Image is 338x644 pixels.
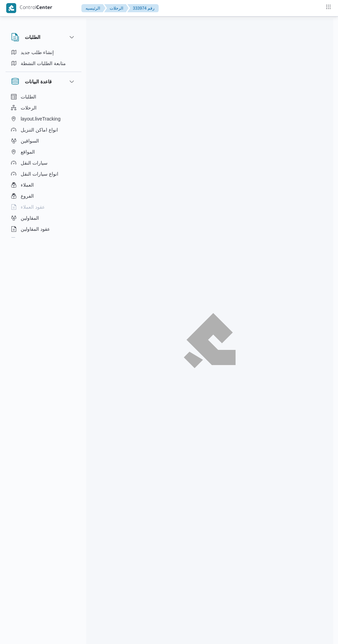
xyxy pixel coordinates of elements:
[8,157,79,168] button: سيارات النقل
[8,201,79,212] button: عقود العملاء
[8,212,79,224] button: المقاولين
[8,190,79,201] button: الفروع
[21,181,34,189] span: العملاء
[8,91,79,102] button: الطلبات
[81,4,106,12] button: الرئيسيه
[8,135,79,146] button: السواقين
[21,203,45,211] span: عقود العملاء
[8,224,79,235] button: عقود المقاولين
[6,47,81,72] div: الطلبات
[8,58,79,69] button: متابعة الطلبات النشطة
[6,91,81,240] div: قاعدة البيانات
[21,93,36,101] span: الطلبات
[21,170,58,178] span: انواع سيارات النقل
[8,47,79,58] button: إنشاء طلب جديد
[36,6,52,11] b: Center
[8,146,79,157] button: المواقع
[8,235,79,246] button: اجهزة التليفون
[21,104,37,112] span: الرحلات
[104,4,129,12] button: الرحلات
[21,236,49,244] span: اجهزة التليفون
[21,59,66,67] span: متابعة الطلبات النشطة
[8,113,79,124] button: layout.liveTracking
[8,124,79,135] button: انواع اماكن التنزيل
[21,159,48,167] span: سيارات النقل
[25,77,52,86] h3: قاعدة البيانات
[11,77,76,86] button: قاعدة البيانات
[8,168,79,179] button: انواع سيارات النقل
[21,115,60,123] span: layout.liveTracking
[21,214,39,222] span: المقاولين
[21,137,39,145] span: السواقين
[188,317,232,364] img: ILLA Logo
[8,179,79,190] button: العملاء
[21,192,34,200] span: الفروع
[21,126,58,134] span: انواع اماكن التنزيل
[21,225,50,233] span: عقود المقاولين
[11,33,76,41] button: الطلبات
[6,3,16,13] img: X8yXhbKr1z7QwAAAABJRU5ErkJggg==
[21,48,54,56] span: إنشاء طلب جديد
[25,33,40,41] h3: الطلبات
[21,148,35,156] span: المواقع
[8,102,79,113] button: الرحلات
[127,4,159,12] button: 333974 رقم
